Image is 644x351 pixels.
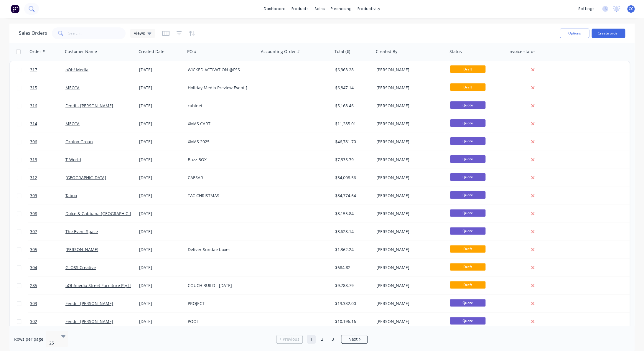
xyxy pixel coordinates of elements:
[139,67,183,73] div: [DATE]
[335,49,350,55] div: Total ($)
[30,133,65,151] a: 306
[450,317,485,324] span: Quote
[30,211,37,217] span: 308
[30,295,65,312] a: 303
[188,301,253,306] div: PROJECT
[30,169,65,187] a: 312
[30,283,37,289] span: 285
[11,4,19,13] img: Factory
[187,49,197,55] div: PO #
[335,229,370,235] div: $3,628.14
[335,157,370,163] div: $7,335.79
[188,103,253,109] div: cabinet
[65,85,80,90] a: MECCA
[30,151,65,169] a: 313
[139,265,183,271] div: [DATE]
[508,49,536,55] div: Invoice status
[335,247,370,253] div: $1,362.24
[317,335,326,344] a: Page 2
[30,301,37,306] span: 303
[139,121,183,127] div: [DATE]
[188,139,253,145] div: XMAS 2025
[560,29,589,38] button: Options
[30,247,37,253] span: 305
[65,265,96,270] a: GLOSS Creative
[65,283,134,288] a: oOh!media Street Furniture Pty Ltd
[335,175,370,181] div: $34,008.56
[450,83,485,91] span: Draft
[450,137,485,145] span: Quote
[65,193,77,198] a: Taboo
[450,155,485,163] span: Quote
[335,85,370,91] div: $6,847.14
[30,67,37,73] span: 317
[376,301,442,306] div: [PERSON_NAME]
[376,121,442,127] div: [PERSON_NAME]
[376,103,442,109] div: [PERSON_NAME]
[335,103,370,109] div: $5,168.46
[335,139,370,145] div: $46,781.70
[328,4,355,13] div: purchasing
[65,139,93,144] a: Oroton Group
[134,30,145,36] span: Views
[376,139,442,145] div: [PERSON_NAME]
[450,209,485,217] span: Quote
[65,103,113,108] a: Fendi - [PERSON_NAME]
[139,175,183,181] div: [DATE]
[30,313,65,330] a: 302
[65,319,113,324] a: Fendi - [PERSON_NAME]
[139,193,183,199] div: [DATE]
[65,157,81,162] a: T-World
[450,65,485,73] span: Draft
[30,241,65,258] a: 305
[575,4,597,13] div: settings
[30,121,37,127] span: 314
[276,336,302,342] a: Previous page
[139,229,183,235] div: [DATE]
[30,85,37,91] span: 315
[139,49,164,55] div: Created Date
[139,139,183,145] div: [DATE]
[376,319,442,324] div: [PERSON_NAME]
[30,139,37,145] span: 306
[376,175,442,181] div: [PERSON_NAME]
[139,157,183,163] div: [DATE]
[188,157,253,163] div: Buzz BOX
[307,335,316,344] a: Page 1 is your current page
[450,101,485,109] span: Quote
[65,121,80,126] a: MECCA
[30,175,37,181] span: 312
[450,119,485,127] span: Quote
[335,211,370,217] div: $8,155.84
[30,259,65,276] a: 304
[49,340,56,346] div: 25
[65,229,98,234] a: The Event Space
[335,67,370,73] div: $6,363.28
[348,336,358,342] span: Next
[30,79,65,97] a: 315
[592,29,625,38] button: Create order
[376,193,442,199] div: [PERSON_NAME]
[376,283,442,289] div: [PERSON_NAME]
[30,115,65,133] a: 314
[65,211,141,216] a: Dolce & Gabbana [GEOGRAPHIC_DATA]
[188,319,253,324] div: POOL
[450,263,485,271] span: Draft
[68,27,126,39] input: Search...
[355,4,383,13] div: productivity
[65,175,106,180] a: [GEOGRAPHIC_DATA]
[335,301,370,306] div: $13,332.00
[376,85,442,91] div: [PERSON_NAME]
[30,223,65,240] a: 307
[376,67,442,73] div: [PERSON_NAME]
[335,319,370,324] div: $10,196.16
[335,121,370,127] div: $11,285.01
[30,265,37,271] span: 304
[188,175,253,181] div: CAESAR
[30,157,37,163] span: 313
[450,281,485,289] span: Draft
[188,247,253,253] div: Deliver Sundae boxes
[14,336,43,342] span: Rows per page
[188,121,253,127] div: XMAS CART
[65,49,97,55] div: Customer Name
